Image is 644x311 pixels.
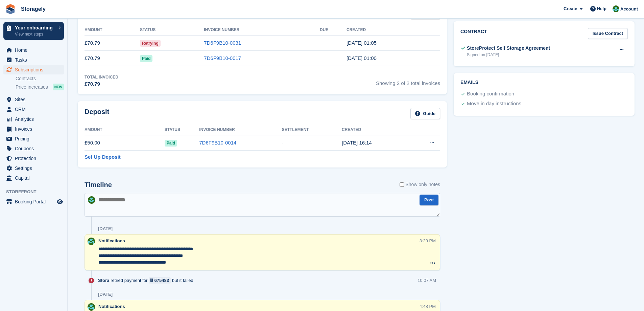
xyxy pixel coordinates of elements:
span: Paid [165,140,177,147]
th: Amount [85,25,140,36]
a: menu [3,45,64,55]
th: Amount [85,125,165,135]
td: - [282,135,342,151]
a: menu [3,95,64,104]
th: Created [347,25,440,36]
span: Notifications [98,238,125,243]
p: Your onboarding [15,25,55,30]
th: Invoice Number [199,125,282,135]
span: Stora [98,277,109,284]
h2: Emails [460,80,628,85]
div: 675483 [154,277,169,284]
img: stora-icon-8386f47178a22dfd0bd8f6a31ec36ba5ce8667c1dd55bd0f319d3a0aa187defe.svg [5,4,16,14]
img: Notifications [88,238,95,245]
a: Guide [410,108,440,119]
a: 7D6F9B10-0031 [204,40,241,46]
a: 675483 [149,277,171,284]
th: Settlement [282,125,342,135]
span: Help [597,5,606,12]
div: 4:48 PM [420,303,436,310]
time: 2025-07-04 00:00:16 UTC [347,55,377,61]
a: menu [3,65,64,74]
div: retried payment for but it failed [98,277,197,284]
span: Settings [15,163,55,173]
a: menu [3,55,64,65]
a: menu [3,114,64,124]
span: Pricing [15,134,55,143]
a: 7D6F9B10-0017 [204,55,241,61]
span: Protection [15,154,55,163]
td: £70.79 [85,51,140,66]
h2: Contract [460,28,487,39]
span: Coupons [15,144,55,153]
span: Showing 2 of 2 total invoices [376,74,440,88]
div: StoreProtect Self Storage Agreement [467,45,550,52]
div: £70.79 [85,80,118,88]
span: Paid [140,55,152,62]
span: Storefront [6,188,67,195]
div: Booking confirmation [467,90,514,98]
th: Status [165,125,199,135]
a: menu [3,134,64,143]
th: Created [342,125,408,135]
span: Create [564,5,577,12]
div: NEW [53,84,64,90]
div: Signed on [DATE] [467,52,550,58]
div: Total Invoiced [85,74,118,80]
span: Analytics [15,114,55,124]
button: Post [420,195,438,206]
div: Move in day instructions [467,100,521,108]
a: menu [3,173,64,183]
a: Set Up Deposit [85,153,121,161]
h2: Deposit [85,108,109,119]
span: Home [15,45,55,55]
a: menu [3,124,64,134]
span: CRM [15,105,55,114]
span: Price increases [16,84,48,90]
span: Account [620,6,638,13]
span: Tasks [15,55,55,65]
label: Show only notes [400,181,440,188]
span: Booking Portal [15,197,55,206]
a: 7D6F9B10-0014 [199,140,236,146]
span: Notifications [98,304,125,309]
a: menu [3,163,64,173]
span: Subscriptions [15,65,55,74]
img: Notifications [613,5,619,12]
a: Price increases NEW [16,83,64,91]
a: menu [3,154,64,163]
a: menu [3,144,64,153]
td: £70.79 [85,36,140,51]
a: Your onboarding View next steps [3,22,64,40]
span: Invoices [15,124,55,134]
img: Notifications [88,196,95,204]
span: Sites [15,95,55,104]
a: Storagely [18,3,48,15]
a: menu [3,105,64,114]
th: Due [320,25,347,36]
a: Contracts [16,75,64,82]
span: Capital [15,173,55,183]
time: 2025-06-30 15:14:30 UTC [342,140,372,146]
div: [DATE] [98,226,113,231]
div: 3:29 PM [420,238,436,244]
a: Preview store [56,198,64,206]
h2: Timeline [85,181,112,189]
div: 10:07 AM [418,277,436,284]
a: Issue Contract [588,28,628,39]
time: 2025-08-04 00:05:20 UTC [347,40,377,46]
input: Show only notes [400,181,404,188]
img: Notifications [88,303,95,311]
th: Status [140,25,204,36]
p: View next steps [15,31,55,37]
span: Retrying [140,40,161,47]
a: menu [3,197,64,206]
div: [DATE] [98,292,113,297]
td: £50.00 [85,135,165,151]
th: Invoice Number [204,25,320,36]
